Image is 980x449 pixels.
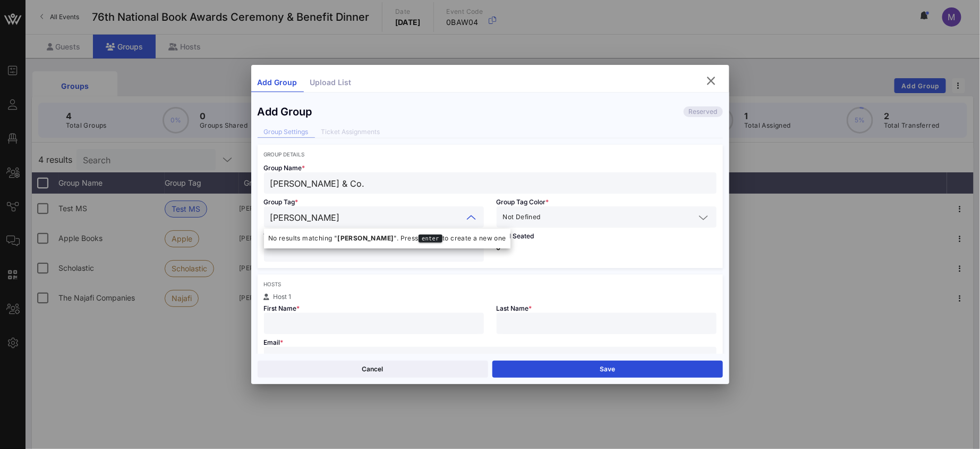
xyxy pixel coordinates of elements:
[337,234,394,242] strong: [PERSON_NAME]
[497,206,717,228] div: Not Defined
[264,304,300,312] span: First Name
[497,232,534,240] span: Total Seated
[264,164,305,172] span: Group Name
[264,151,717,157] div: Group Details
[264,338,284,346] span: Email
[264,281,717,287] div: Hosts
[264,233,510,244] div: No results matching " ". Press to create a new one
[497,198,549,206] span: Group Tag Color
[492,361,723,378] button: Save
[264,198,299,206] span: Group Tag
[258,105,312,118] div: Add Group
[258,361,488,378] button: Cancel
[304,73,358,92] div: Upload List
[684,106,723,117] div: Reserved
[497,245,717,251] p: 0
[503,212,541,222] span: Not Defined
[274,293,292,301] span: Host 1
[497,304,532,312] span: Last Name
[419,235,442,243] kbd: enter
